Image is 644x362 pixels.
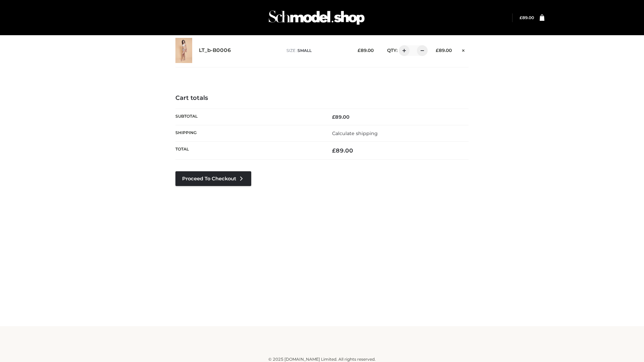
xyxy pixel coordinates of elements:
span: SMALL [298,48,312,53]
a: Proceed to Checkout [175,171,251,186]
bdi: 89.00 [332,147,353,154]
h4: Cart totals [175,95,469,102]
a: LT_b-B0006 [199,47,231,54]
a: Remove this item [459,45,469,54]
th: Shipping [175,125,322,141]
bdi: 89.00 [358,48,374,53]
th: Total [175,142,322,160]
bdi: 89.00 [436,48,452,53]
span: £ [332,147,336,154]
th: Subtotal [175,109,322,125]
span: £ [358,48,361,53]
bdi: 89.00 [332,114,350,120]
a: Calculate shipping [332,130,378,136]
span: £ [520,15,522,20]
span: £ [436,48,439,53]
bdi: 89.00 [520,15,534,20]
a: £89.00 [520,15,534,20]
div: QTY: [380,45,425,56]
img: LT_b-B0006 - SMALL [175,38,192,63]
span: £ [332,114,335,120]
p: size : [286,48,347,54]
img: Schmodel Admin 964 [266,4,367,31]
